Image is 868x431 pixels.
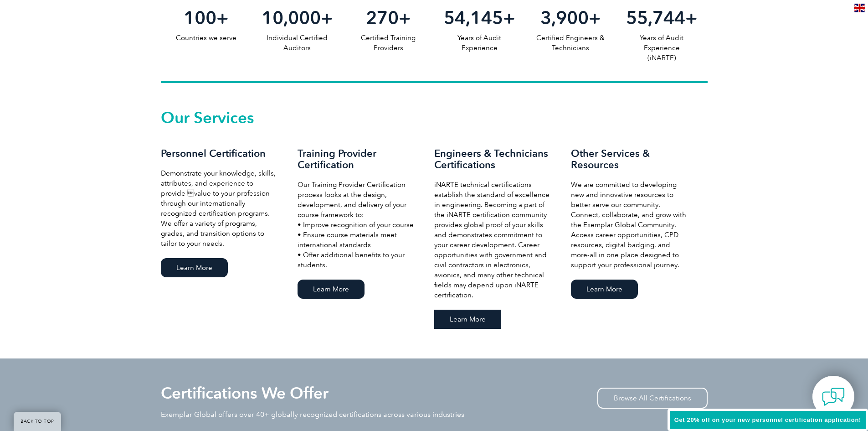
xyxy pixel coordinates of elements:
p: Exemplar Global offers over 40+ globally recognized certifications across various industries [161,410,464,420]
span: 100 [184,7,216,29]
p: Countries we serve [161,33,252,43]
p: Individual Certified Auditors [252,33,343,53]
span: 10,000 [262,7,321,29]
a: Learn More [298,280,365,299]
span: Get 20% off on your new personnel certification application! [674,416,861,423]
p: We are committed to developing new and innovative resources to better serve our community. Connec... [571,180,689,270]
img: contact-chat.png [822,385,845,408]
h2: Certifications We Offer [161,386,329,400]
h3: Engineers & Technicians Certifications [434,148,553,171]
p: Our Training Provider Certification process looks at the design, development, and delivery of you... [298,180,416,270]
h3: Personnel Certification [161,148,279,159]
p: Demonstrate your knowledge, skills, attributes, and experience to provide value to your professi... [161,168,279,249]
h2: + [343,10,434,25]
p: iNARTE technical certifications establish the standard of excellence in engineering. Becoming a p... [434,180,553,300]
h2: + [434,10,525,25]
span: 270 [366,7,399,29]
img: en [854,4,865,12]
span: 3,900 [540,7,589,29]
p: Years of Audit Experience [434,33,525,53]
a: Learn More [161,258,228,277]
h2: + [616,10,707,25]
p: Certified Training Providers [343,33,434,53]
p: Certified Engineers & Technicians [525,33,616,53]
span: 55,744 [626,7,685,29]
h2: + [252,10,343,25]
h2: Our Services [161,110,708,125]
a: Learn More [434,310,501,329]
p: Years of Audit Experience (iNARTE) [616,33,707,63]
h2: + [525,10,616,25]
h2: + [161,10,252,25]
a: Learn More [571,280,638,299]
h3: Training Provider Certification [298,148,416,171]
span: 54,145 [444,7,503,29]
a: Browse All Certifications [597,388,708,409]
a: BACK TO TOP [14,412,61,431]
h3: Other Services & Resources [571,148,689,171]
